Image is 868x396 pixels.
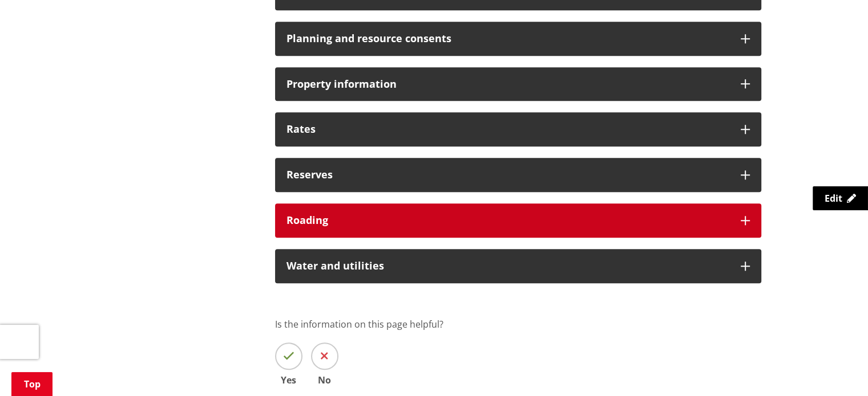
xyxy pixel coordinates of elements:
h3: Water and utilities [286,260,729,272]
h3: Rates [286,124,729,135]
p: Is the information on this page helpful? [275,317,761,331]
iframe: Messenger Launcher [815,348,857,389]
h3: Property information [286,79,729,90]
span: Yes [275,375,302,385]
h3: Planning and resource consents [286,33,729,44]
h3: Reserves [286,169,729,181]
span: No [311,375,338,385]
a: Edit [813,186,868,210]
a: Top [11,372,53,396]
h3: Roading [286,215,729,226]
span: Edit [825,192,842,205]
